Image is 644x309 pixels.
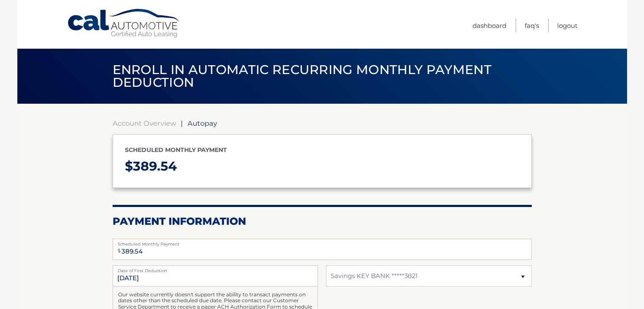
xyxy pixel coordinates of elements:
p: Scheduled monthly payment [125,145,520,155]
a: Dashboard [473,19,506,33]
a: Logout [557,19,578,33]
a: Account Overview [113,119,176,127]
input: Payment Date [113,265,318,287]
span: Autopay [188,119,217,127]
label: Date of First Deduction [113,265,318,272]
span: $ [115,241,123,260]
span: | [181,119,183,127]
h2: Payment Information [113,215,532,228]
span: 389.54 [133,158,177,174]
p: $ [125,155,520,178]
label: Scheduled Monthly Payment [113,239,532,246]
a: Cal Automotive [67,8,181,39]
a: FAQ's [525,19,539,33]
input: Payment Amount [113,239,532,260]
span: Enroll in automatic recurring monthly payment deduction [113,62,492,90]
